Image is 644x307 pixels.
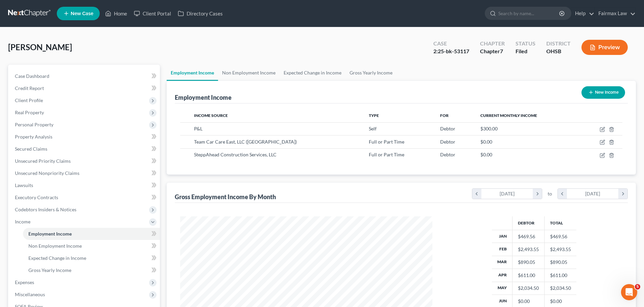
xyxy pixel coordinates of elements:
div: $2,034.50 [518,285,539,291]
td: $890.05 [545,256,577,269]
span: 7 [500,48,503,54]
div: OHSB [546,48,571,55]
span: Client Profile [15,97,43,103]
a: Secured Claims [9,143,160,155]
a: Case Dashboard [9,70,160,82]
span: Secured Claims [15,146,47,152]
a: Executory Contracts [9,191,160,204]
span: Credit Report [15,85,44,91]
div: Employment Income [175,93,232,101]
span: For [440,113,449,118]
div: $0.00 [518,298,539,305]
th: Apr [492,269,512,282]
a: Fairmax Law [595,7,636,20]
td: $611.00 [545,269,577,282]
a: Employment Income [23,228,160,240]
i: chevron_right [618,189,627,199]
span: Full or Part Time [369,139,404,145]
th: Mar [492,256,512,269]
i: chevron_left [472,189,481,199]
span: New Case [71,11,93,16]
a: Gross Yearly Income [23,264,160,276]
span: Executory Contracts [15,194,58,200]
i: chevron_right [533,189,542,199]
span: P&L [194,126,202,131]
a: Non Employment Income [23,240,160,252]
a: Credit Report [9,82,160,94]
a: Expected Change in Income [280,65,345,81]
div: $611.00 [518,272,539,279]
div: District [546,40,571,48]
a: Property Analysis [9,131,160,143]
th: Jan [492,230,512,243]
span: Employment Income [28,231,72,237]
span: Self [369,126,377,131]
span: Team Car Care East, LLC ([GEOGRAPHIC_DATA]) [194,139,297,145]
td: $469.56 [545,230,577,243]
td: $2,034.50 [545,282,577,295]
i: chevron_left [558,189,567,199]
button: Preview [581,40,628,55]
span: Miscellaneous [15,291,45,297]
a: Home [102,7,130,20]
span: SteppAhead Construction Services, LLC [194,152,277,157]
span: Case Dashboard [15,73,49,79]
button: New Income [581,86,625,99]
span: Full or Part Time [369,152,404,157]
a: Lawsuits [9,179,160,191]
a: Client Portal [130,7,174,20]
a: Directory Cases [174,7,226,20]
a: Expected Change in Income [23,252,160,264]
div: $2,493.55 [518,246,539,253]
span: Debtor [440,152,455,157]
span: Non Employment Income [28,243,82,249]
span: $300.00 [480,126,498,131]
span: Lawsuits [15,182,33,188]
a: Gross Yearly Income [345,65,397,81]
span: 5 [635,284,640,289]
input: Search by name... [498,7,560,20]
span: [PERSON_NAME] [8,42,72,52]
div: $469.56 [518,233,539,240]
div: Chapter [480,40,505,48]
th: Debtor [512,216,545,230]
span: $0.00 [480,152,492,157]
div: Case [433,40,469,48]
td: $2,493.55 [545,243,577,256]
a: Non Employment Income [218,65,280,81]
span: Personal Property [15,122,53,127]
a: Unsecured Priority Claims [9,155,160,167]
span: Property Analysis [15,134,52,140]
th: Total [545,216,577,230]
span: to [548,190,552,197]
span: $0.00 [480,139,492,145]
span: Type [369,113,379,118]
span: Income [15,219,30,224]
span: Current Monthly Income [480,113,537,118]
iframe: Intercom live chat [621,284,637,300]
span: Unsecured Nonpriority Claims [15,170,79,176]
a: Help [572,7,594,20]
div: 2:25-bk-53117 [433,48,469,55]
div: Status [516,40,535,48]
div: $890.05 [518,259,539,266]
span: Gross Yearly Income [28,267,71,273]
div: Chapter [480,48,505,55]
div: [DATE] [481,189,533,199]
span: Codebtors Insiders & Notices [15,207,76,212]
div: [DATE] [567,189,619,199]
span: Real Property [15,110,44,115]
th: May [492,282,512,295]
th: Feb [492,243,512,256]
span: Unsecured Priority Claims [15,158,71,164]
div: Filed [516,48,535,55]
a: Unsecured Nonpriority Claims [9,167,160,179]
span: Income Source [194,113,228,118]
a: Employment Income [167,65,218,81]
div: Gross Employment Income By Month [175,193,276,201]
span: Expenses [15,279,34,285]
span: Expected Change in Income [28,255,86,261]
span: Debtor [440,139,455,145]
span: Debtor [440,126,455,131]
